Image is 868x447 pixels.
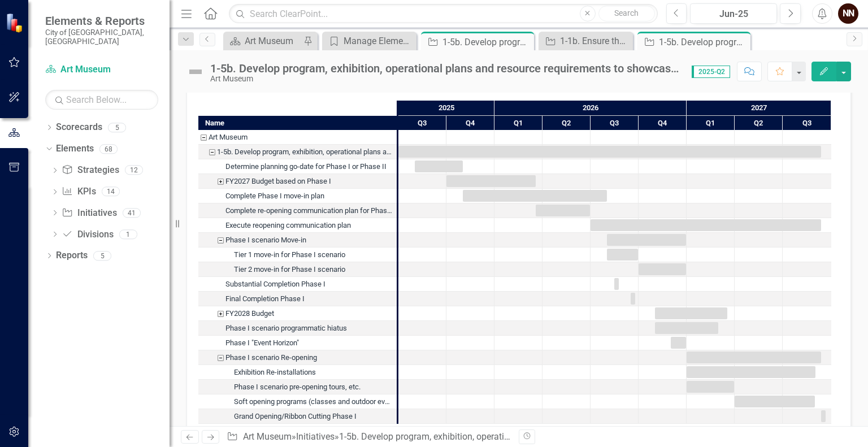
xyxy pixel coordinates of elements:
input: Search Below... [45,90,158,110]
div: 12 [125,166,143,175]
div: Task: Start date: 2026-03-19 End date: 2026-06-30 [198,203,397,218]
div: FY2027 Budget based on Phase I [225,174,331,189]
div: 2025 [398,101,494,115]
div: Task: Start date: 2027-09-11 End date: 2027-09-11 [198,409,397,424]
div: Task: Start date: 2026-08-01 End date: 2026-09-30 [198,248,397,262]
div: 2026 [494,101,687,115]
div: Task: Start date: 2025-11-01 End date: 2026-08-01 [463,190,607,202]
div: Q1 [494,116,542,131]
a: Scorecards [56,121,102,134]
div: Name [198,116,397,130]
div: Execute reopening communication plan [225,218,351,233]
div: Complete re-opening communication plan for Phase I scenario. [225,203,393,218]
div: FY2028 Budget [198,306,397,321]
a: Divisions [62,228,113,241]
div: Tier 1 move-in for Phase I scenario [234,248,345,262]
div: Task: Start date: 2025-08-01 End date: 2025-11-01 [415,160,463,172]
div: Task: Start date: 2026-10-01 End date: 2026-12-31 [639,263,686,275]
div: Complete re-opening communication plan for Phase I scenario. [198,203,397,218]
div: 41 [123,208,141,218]
div: FY2028 Budget [225,306,274,321]
div: Task: Start date: 2026-11-01 End date: 2027-03-18 [198,306,397,321]
div: Q3 [398,116,446,131]
img: Not Defined [186,63,205,81]
div: Task: Start date: 2026-08-01 End date: 2026-09-30 [607,249,638,261]
div: Art Museum [245,34,301,48]
div: Jun-25 [694,7,773,21]
div: 1-5b. Develop program, exhibition, operational plans and resource requirements to showcase/levera... [659,35,748,49]
a: Art Museum [45,63,158,76]
div: Task: Start date: 2027-09-11 End date: 2027-09-11 [821,410,826,422]
div: Task: Start date: 2025-10-01 End date: 2026-03-19 [198,174,397,189]
div: Task: Start date: 2027-01-01 End date: 2027-09-01 [687,366,815,378]
div: 1-5b. Develop program, exhibition, operational plans and resource requirements to showcase/levera... [217,145,393,159]
div: Task: Start date: 2026-09-15 End date: 2026-09-15 [631,293,635,305]
div: Grand Opening/Ribbon Cutting Phase I [198,409,397,424]
div: Phase I scenario pre-opening tours, etc. [234,380,361,394]
div: Task: Start date: 2026-03-19 End date: 2026-06-30 [536,205,590,216]
div: Task: Start date: 2027-01-01 End date: 2027-09-01 [198,365,397,380]
div: Task: Start date: 2025-08-01 End date: 2025-11-01 [198,159,397,174]
a: Initiatives [62,207,116,220]
img: ClearPoint Strategy [5,12,25,33]
div: Task: Start date: 2026-11-01 End date: 2027-03-01 [655,322,718,334]
div: 14 [102,187,120,197]
div: Tier 1 move-in for Phase I scenario [198,248,397,262]
div: Task: Start date: 2026-07-01 End date: 2027-09-11 [198,218,397,233]
div: 1-5b. Develop program, exhibition, operational plans and resource requirements to showcase/levera... [198,145,397,159]
div: Task: Start date: 2025-11-01 End date: 2026-08-01 [198,189,397,203]
span: Search [614,8,639,18]
div: Final Completion Phase I [225,292,305,306]
div: Phase I scenario programmatic hiatus [198,321,397,336]
div: Task: Start date: 2026-09-15 End date: 2026-09-15 [198,292,397,306]
div: Task: Start date: 2026-08-15 End date: 2026-08-15 [614,278,619,290]
div: Phase I scenario Re-opening [225,350,317,365]
div: Task: Start date: 2026-08-01 End date: 2026-12-31 [198,233,397,248]
div: Substantial Completion Phase I [225,277,325,292]
input: Search ClearPoint... [229,4,657,24]
div: Tier 2 move-in for Phase I scenario [234,262,345,277]
div: Task: Start date: 2027-01-01 End date: 2027-03-31 [687,381,734,393]
div: Task: Start date: 2027-01-01 End date: 2027-09-11 [198,350,397,365]
div: Phase I scenario Re-opening [198,350,397,365]
div: Execute reopening communication plan [198,218,397,233]
div: Phase I "Event Horizon" [225,336,299,350]
div: Grand Opening/Ribbon Cutting Phase I [234,409,357,424]
div: 1 [119,229,137,239]
div: Q4 [446,116,494,131]
small: City of [GEOGRAPHIC_DATA], [GEOGRAPHIC_DATA] [45,28,158,46]
a: Reports [56,249,88,262]
div: 1-5b. Develop program, exhibition, operational plans and resource requirements to showcase/levera... [210,62,680,75]
div: 1-1b. Ensure the continuation of long-standing programs during the closure of the building. [560,34,630,48]
div: Task: Start date: 2027-04-01 End date: 2027-08-31 [198,394,397,409]
div: 5 [93,251,111,261]
div: Q4 [639,116,687,131]
div: 1-5b. Develop program, exhibition, operational plans and resource requirements to showcase/levera... [442,35,531,49]
div: Q1 [687,116,735,131]
div: Task: Start date: 2026-07-01 End date: 2027-09-11 [591,219,821,231]
div: Task: Art Museum Start date: 2025-07-01 End date: 2025-07-02 [198,130,397,145]
a: 1-1b. Ensure the continuation of long-standing programs during the closure of the building. [541,34,630,48]
div: Task: Start date: 2026-08-15 End date: 2026-08-15 [198,277,397,292]
div: Phase I "Event Horizon" [198,336,397,350]
div: Exhibition Re-installations [198,365,397,380]
a: Art Museum [226,34,301,48]
span: Elements & Reports [45,14,158,28]
div: FY2027 Budget based on Phase I [198,174,397,189]
div: 2027 [687,101,831,115]
div: Q3 [591,116,639,131]
div: Q2 [735,116,783,131]
div: » » [227,431,510,444]
div: Task: Start date: 2026-11-01 End date: 2027-03-01 [198,321,397,336]
div: NN [838,3,858,24]
div: Task: Start date: 2026-08-01 End date: 2026-12-31 [607,234,686,246]
div: Task: Start date: 2026-10-01 End date: 2026-12-31 [198,262,397,277]
div: Complete Phase I move-in plan [225,189,324,203]
div: Soft opening programs (classes and outdoor events) [234,394,393,409]
button: Jun-25 [690,3,777,24]
a: KPIs [62,185,96,198]
div: Q2 [542,116,591,131]
div: Final Completion Phase I [198,292,397,306]
div: Phase I scenario programmatic hiatus [225,321,347,336]
a: Strategies [62,164,119,177]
